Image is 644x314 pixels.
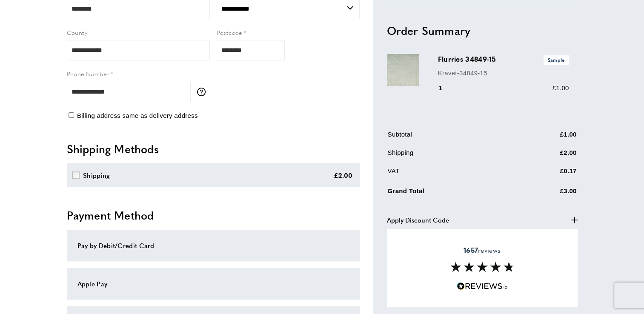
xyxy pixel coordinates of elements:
p: Kravet-34849-15 [438,68,569,78]
span: Phone Number [67,69,109,78]
span: Billing address same as delivery address [77,112,198,119]
td: Subtotal [388,130,517,146]
h2: Shipping Methods [67,141,360,157]
td: £3.00 [518,185,577,203]
strong: 1657 [464,245,478,255]
td: Grand Total [388,185,517,203]
h3: Flurries 34849-15 [438,54,569,65]
h2: Order Summary [387,23,578,38]
td: £0.17 [518,166,577,183]
div: Pay by Debit/Credit Card [77,240,349,251]
div: Shipping [83,170,110,180]
img: Reviews section [450,262,514,272]
span: County [67,28,87,37]
div: Apple Pay [77,279,349,289]
span: reviews [464,246,501,254]
td: VAT [388,166,517,183]
td: £1.00 [518,130,577,146]
img: Reviews.io 5 stars [457,282,508,290]
span: Postcode [217,28,242,37]
div: £2.00 [334,170,353,180]
span: £1.00 [552,85,569,92]
button: More information [197,88,210,96]
h2: Payment Method [67,208,360,223]
input: Billing address same as delivery address [69,112,74,118]
div: 1 [438,83,455,94]
span: Apply Discount Code [387,215,449,225]
span: Sample [544,56,569,65]
td: Shipping [388,148,517,165]
td: £2.00 [518,148,577,165]
img: Flurries 34849-15 [387,54,419,86]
